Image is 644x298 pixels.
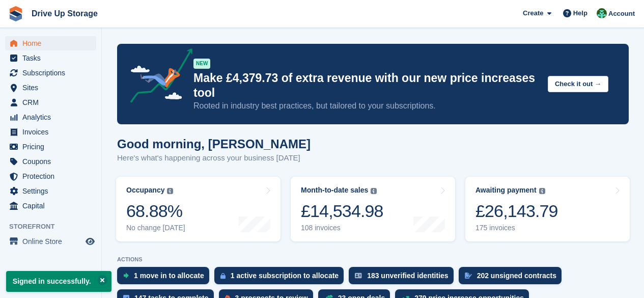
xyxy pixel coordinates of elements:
[117,152,311,164] p: Here's what's happening across your business [DATE]
[475,224,558,232] div: 175 invoices
[22,66,83,80] span: Subscriptions
[123,273,129,279] img: move_ins_to_allocate_icon-fdf77a2bb77ea45bf5b3d319d69a93e2d87916cf1d5bf7949dd705db3b84f3ca.svg
[475,201,558,222] div: £26,143.79
[5,154,96,169] a: menu
[122,48,193,106] img: price-adjustments-announcement-icon-8257ccfd72463d97f412b2fc003d46551f7dbcb40ab6d574587a9cd5c0d94...
[22,184,83,198] span: Settings
[22,140,83,154] span: Pricing
[22,95,83,110] span: CRM
[5,80,96,95] a: menu
[597,8,607,18] img: Camille
[6,271,111,292] p: Signed in successfully.
[548,76,608,93] button: Check it out →
[5,125,96,139] a: menu
[117,267,214,289] a: 1 move in to allocate
[126,224,185,232] div: No change [DATE]
[477,272,556,280] div: 202 unsigned contracts
[220,273,226,279] img: active_subscription_to_allocate_icon-d502201f5373d7db506a760aba3b589e785aa758c864c3986d89f69b8ff3...
[22,110,83,124] span: Analytics
[117,137,311,151] h1: Good morning, [PERSON_NAME]
[291,177,455,241] a: Month-to-date sales £14,534.98 108 invoices
[22,154,83,169] span: Coupons
[5,95,96,110] a: menu
[231,272,339,280] div: 1 active subscription to allocate
[9,222,101,232] span: Storefront
[84,235,96,248] a: Preview store
[301,201,383,222] div: £14,534.98
[134,272,204,280] div: 1 move in to allocate
[126,186,164,195] div: Occupancy
[22,80,83,95] span: Sites
[193,71,540,100] p: Make £4,379.73 of extra revenue with our new price increases tool
[5,51,96,65] a: menu
[5,234,96,249] a: menu
[193,59,210,69] div: NEW
[465,273,472,279] img: contract_signature_icon-13c848040528278c33f63329250d36e43548de30e8caae1d1a13099fd9432cc5.svg
[5,110,96,124] a: menu
[301,186,368,195] div: Month-to-date sales
[367,272,449,280] div: 183 unverified identities
[8,6,23,21] img: stora-icon-8386f47178a22dfd0bd8f6a31ec36ba5ce8667c1dd55bd0f319d3a0aa187defe.svg
[349,267,459,289] a: 183 unverified identities
[539,188,545,194] img: icon-info-grey-7440780725fd019a000dd9b08b2336e03edf1995a4989e88bcd33f0948082b44.svg
[22,169,83,183] span: Protection
[355,273,362,279] img: verify_identity-adf6edd0f0f0b5bbfe63781bf79b02c33cf7c696d77639b501bdc392416b5a36.svg
[5,199,96,213] a: menu
[22,36,83,50] span: Home
[22,234,83,249] span: Online Store
[475,186,537,195] div: Awaiting payment
[5,184,96,198] a: menu
[116,177,281,241] a: Occupancy 68.88% No change [DATE]
[22,199,83,213] span: Capital
[465,177,630,241] a: Awaiting payment £26,143.79 175 invoices
[459,267,567,289] a: 202 unsigned contracts
[22,125,83,139] span: Invoices
[5,140,96,154] a: menu
[5,36,96,50] a: menu
[573,8,587,18] span: Help
[523,8,543,18] span: Create
[301,224,383,232] div: 108 invoices
[5,66,96,80] a: menu
[214,267,349,289] a: 1 active subscription to allocate
[22,51,83,65] span: Tasks
[126,201,185,222] div: 68.88%
[27,5,102,22] a: Drive Up Storage
[371,188,377,194] img: icon-info-grey-7440780725fd019a000dd9b08b2336e03edf1995a4989e88bcd33f0948082b44.svg
[167,188,173,194] img: icon-info-grey-7440780725fd019a000dd9b08b2336e03edf1995a4989e88bcd33f0948082b44.svg
[193,100,540,112] p: Rooted in industry best practices, but tailored to your subscriptions.
[608,9,635,19] span: Account
[117,256,629,263] p: ACTIONS
[5,169,96,183] a: menu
